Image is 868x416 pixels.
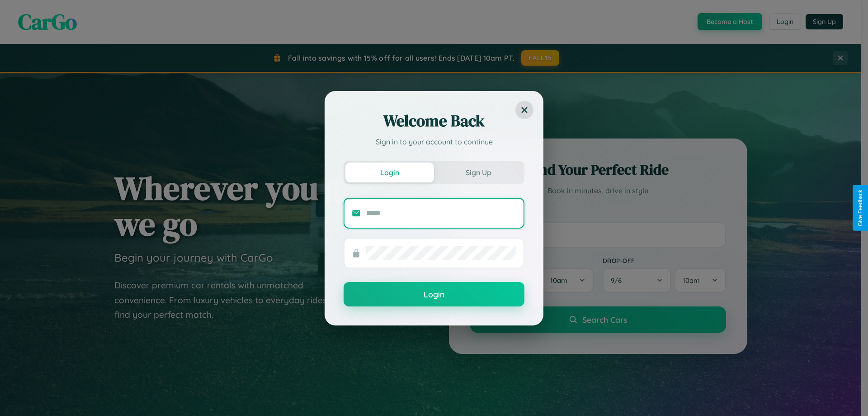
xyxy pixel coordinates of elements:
[857,190,863,226] div: Give Feedback
[345,163,434,182] button: Login
[434,163,523,182] button: Sign Up
[344,136,524,147] p: Sign in to your account to continue
[344,282,524,306] button: Login
[344,110,524,132] h2: Welcome Back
